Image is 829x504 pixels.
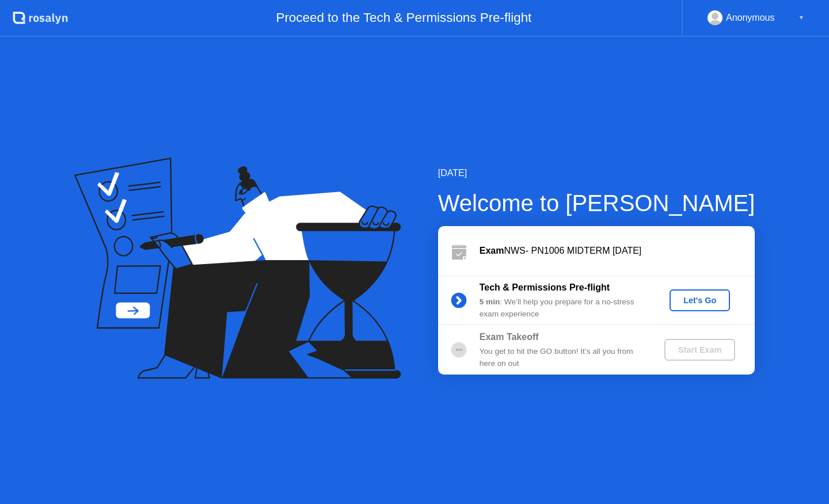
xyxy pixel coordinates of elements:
b: Tech & Permissions Pre-flight [480,282,610,292]
div: ▼ [798,10,804,25]
div: Welcome to [PERSON_NAME] [438,186,755,220]
div: [DATE] [438,166,755,180]
div: NWS- PN1006 MIDTERM [DATE] [480,244,755,258]
div: Start Exam [669,345,731,354]
b: Exam Takeoff [480,332,539,342]
div: : We’ll help you prepare for a no-stress exam experience [480,296,645,320]
b: Exam [480,246,504,255]
div: You get to hit the GO button! It’s all you from here on out [480,346,645,369]
div: Let's Go [674,296,725,305]
div: Anonymous [726,10,775,25]
button: Let's Go [670,289,730,311]
button: Start Exam [664,339,735,361]
b: 5 min [480,297,500,306]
